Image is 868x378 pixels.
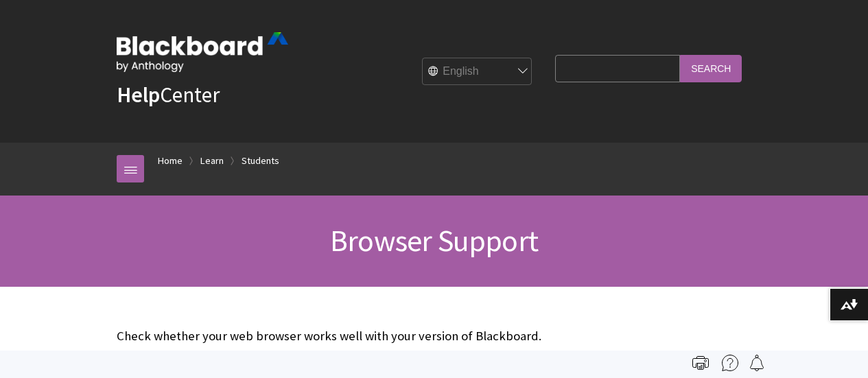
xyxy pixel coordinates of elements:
[117,81,220,108] a: HelpCenter
[749,355,765,371] img: Follow this page
[722,355,738,371] img: More help
[242,152,279,169] a: Students
[117,327,548,345] p: Check whether your web browser works well with your version of Blackboard.
[692,355,709,371] img: Print
[423,58,532,86] select: Site Language Selector
[200,152,224,169] a: Learn
[330,222,538,259] span: Browser Support
[158,152,183,169] a: Home
[680,55,742,82] input: Search
[117,32,288,72] img: Blackboard by Anthology
[117,81,160,108] strong: Help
